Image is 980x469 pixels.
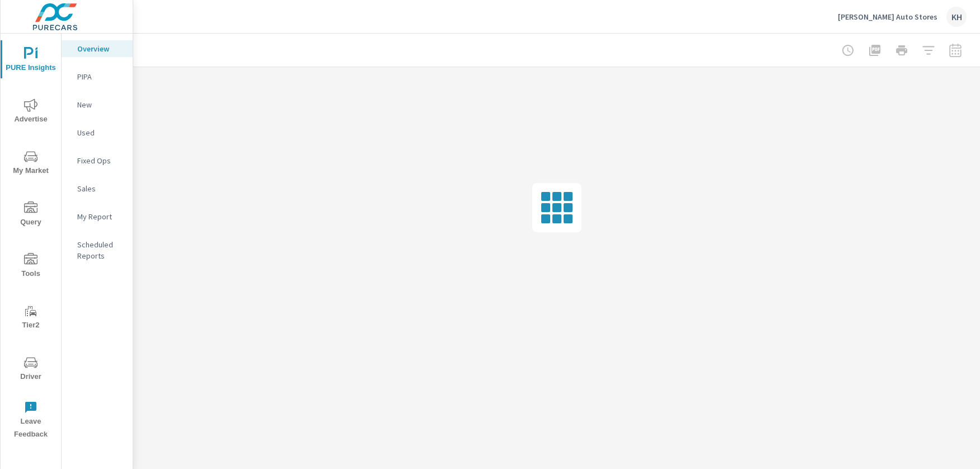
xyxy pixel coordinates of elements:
p: Fixed Ops [77,155,124,166]
div: My Report [62,208,133,225]
span: My Market [4,150,58,177]
p: PIPA [77,71,124,82]
span: Advertise [4,99,58,126]
p: Sales [77,183,124,194]
span: Tools [4,253,58,280]
div: Used [62,124,133,141]
p: Scheduled Reports [77,239,124,261]
div: KH [946,7,967,27]
span: Query [4,201,58,229]
span: PURE Insights [4,47,58,74]
p: Used [77,127,124,138]
span: Driver [4,356,58,383]
p: My Report [77,211,124,222]
div: Scheduled Reports [62,236,133,264]
p: Overview [77,43,124,54]
p: New [77,99,124,110]
div: Sales [62,180,133,197]
div: New [62,96,133,113]
div: PIPA [62,68,133,85]
div: Fixed Ops [62,152,133,169]
span: Leave Feedback [4,401,58,441]
span: Tier2 [4,304,58,332]
p: [PERSON_NAME] Auto Stores [838,12,937,22]
div: Overview [62,40,133,57]
div: nav menu [1,34,61,445]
